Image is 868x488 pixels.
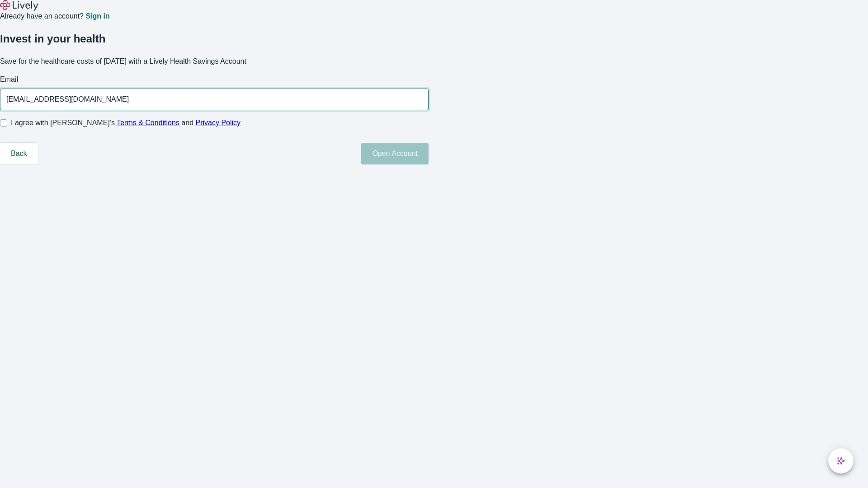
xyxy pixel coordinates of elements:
[117,119,179,127] a: Terms & Conditions
[196,119,241,127] a: Privacy Policy
[836,456,845,465] svg: Lively AI Assistant
[828,448,854,474] button: chat
[11,117,241,128] span: I agree with [PERSON_NAME]’s and
[85,13,109,20] a: Sign in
